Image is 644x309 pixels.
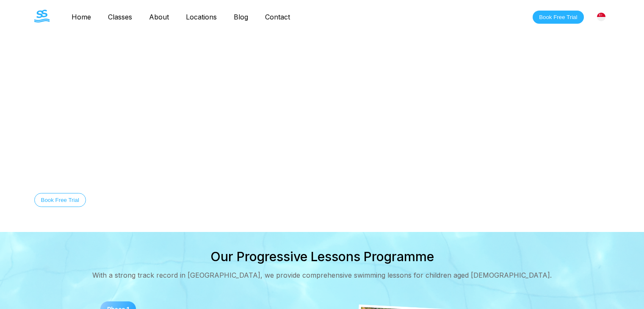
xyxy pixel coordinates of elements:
button: Discover Our Story [94,193,156,207]
a: Contact [257,13,299,21]
div: Swimming Lessons in [GEOGRAPHIC_DATA] [34,138,481,159]
a: About [141,13,177,21]
a: Home [63,13,100,21]
div: Equip your child with essential swimming skills for lifelong safety and confidence in water. [34,173,481,179]
div: [GEOGRAPHIC_DATA] [592,8,610,26]
img: Singapore [597,13,605,21]
a: Locations [177,13,225,21]
div: Our Progressive Lessons Programme [210,249,434,264]
img: The Swim Starter Logo [34,10,50,22]
button: Book Free Trial [533,11,583,24]
div: Welcome to The Swim Starter [34,119,481,124]
a: Classes [100,13,141,21]
div: With a strong track record in [GEOGRAPHIC_DATA], we provide comprehensive swimming lessons for ch... [92,271,552,279]
button: Book Free Trial [34,193,86,207]
a: Blog [225,13,257,21]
